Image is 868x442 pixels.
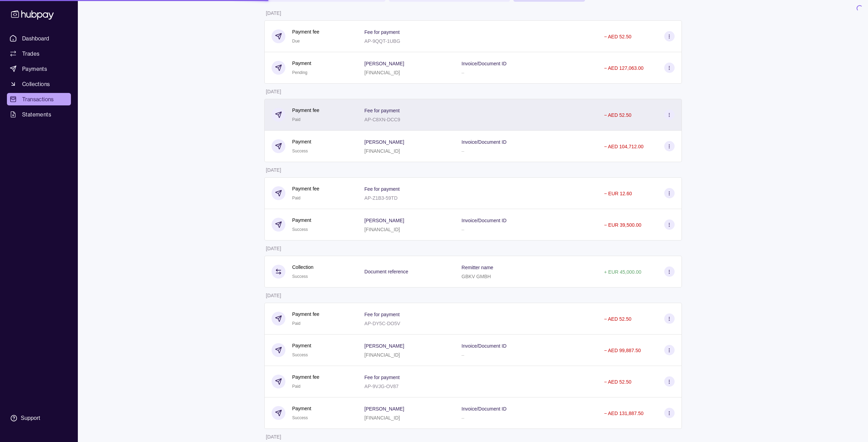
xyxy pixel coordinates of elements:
[7,411,71,425] a: Support
[22,65,47,73] span: Payments
[292,149,308,153] span: Success
[364,312,400,317] p: Fee for payment
[292,117,301,122] span: Paid
[292,373,320,381] p: Payment fee
[604,379,631,385] p: − AED 52.50
[462,61,506,66] p: Invoice/Document ID
[604,34,631,39] p: − AED 52.50
[462,70,464,75] p: –
[7,93,71,105] a: Transactions
[292,263,313,271] p: Collection
[364,29,400,35] p: Fee for payment
[22,49,39,58] span: Trades
[364,186,400,192] p: Fee for payment
[462,343,506,349] p: Invoice/Document ID
[21,414,40,422] div: Support
[604,348,641,353] p: − AED 99,887.50
[604,222,641,228] p: − EUR 39,500.00
[292,59,311,67] p: Payment
[364,61,404,66] p: [PERSON_NAME]
[364,269,408,274] p: Document reference
[364,415,400,421] p: [FINANCIAL_ID]
[266,89,281,94] p: [DATE]
[292,384,301,389] span: Paid
[292,196,301,200] span: Paid
[462,274,491,279] p: GBKV GMBH
[292,28,320,36] p: Payment fee
[364,375,400,380] p: Fee for payment
[462,406,506,412] p: Invoice/Document ID
[462,415,464,421] p: –
[7,78,71,90] a: Collections
[364,218,404,223] p: [PERSON_NAME]
[292,321,301,326] span: Paid
[604,191,632,196] p: − EUR 12.60
[292,39,300,44] span: Due
[364,227,400,232] p: [FINANCIAL_ID]
[292,352,308,357] span: Success
[462,139,506,145] p: Invoice/Document ID
[292,342,311,349] p: Payment
[364,406,404,412] p: [PERSON_NAME]
[292,185,320,192] p: Payment fee
[604,316,631,322] p: − AED 52.50
[604,411,643,416] p: − AED 131,887.50
[7,47,71,60] a: Trades
[364,384,399,389] p: AP-9VJG-OV87
[364,117,400,122] p: AP-C8XN-DCC9
[292,106,320,114] p: Payment fee
[292,415,308,420] span: Success
[266,167,281,173] p: [DATE]
[604,112,631,118] p: − AED 52.50
[462,265,493,270] p: Remitter name
[7,108,71,121] a: Statements
[266,434,281,440] p: [DATE]
[364,108,400,113] p: Fee for payment
[364,321,400,326] p: AP-DY5C-DO5V
[292,310,320,318] p: Payment fee
[22,80,50,88] span: Collections
[292,405,311,412] p: Payment
[462,227,464,232] p: –
[266,10,281,16] p: [DATE]
[364,70,400,75] p: [FINANCIAL_ID]
[22,95,54,103] span: Transactions
[292,274,308,279] span: Success
[462,218,506,223] p: Invoice/Document ID
[7,63,71,75] a: Payments
[266,293,281,298] p: [DATE]
[22,34,49,43] span: Dashboard
[604,65,643,71] p: − AED 127,063.00
[364,38,400,44] p: AP-9QQT-1UBG
[292,70,308,75] span: Pending
[604,269,641,275] p: + EUR 45,000.00
[292,216,311,224] p: Payment
[364,148,400,154] p: [FINANCIAL_ID]
[266,246,281,251] p: [DATE]
[22,110,51,119] span: Statements
[292,227,308,232] span: Success
[604,144,643,149] p: − AED 104,712.00
[364,352,400,358] p: [FINANCIAL_ID]
[462,352,464,358] p: –
[462,148,464,154] p: –
[364,343,404,349] p: [PERSON_NAME]
[7,32,71,45] a: Dashboard
[364,195,398,201] p: AP-Z1B3-59TD
[364,139,404,145] p: [PERSON_NAME]
[292,138,311,145] p: Payment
